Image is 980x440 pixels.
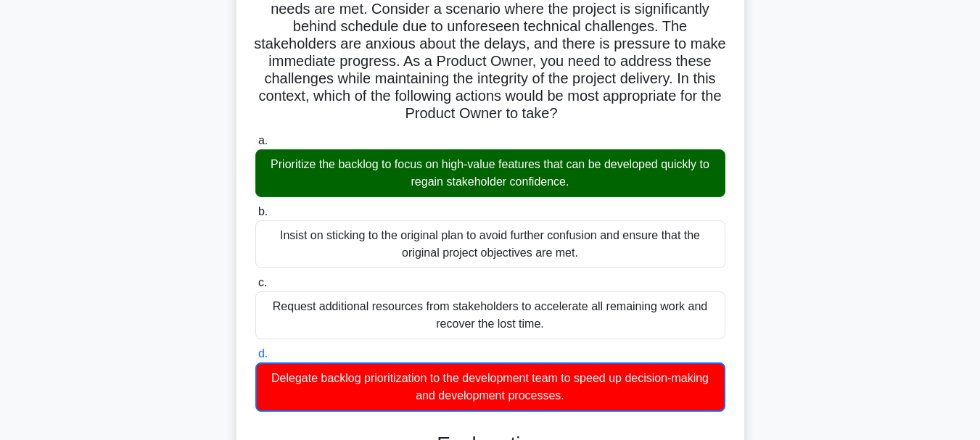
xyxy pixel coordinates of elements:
[258,205,268,217] span: b.
[258,276,267,289] span: c.
[255,149,725,197] div: Prioritize the backlog to focus on high-value features that can be developed quickly to regain st...
[255,220,725,268] div: Insist on sticking to the original plan to avoid further confusion and ensure that the original p...
[258,347,268,360] span: d.
[255,362,725,412] div: Delegate backlog prioritization to the development team to speed up decision-making and developme...
[258,134,268,146] span: a.
[255,291,725,339] div: Request additional resources from stakeholders to accelerate all remaining work and recover the l...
